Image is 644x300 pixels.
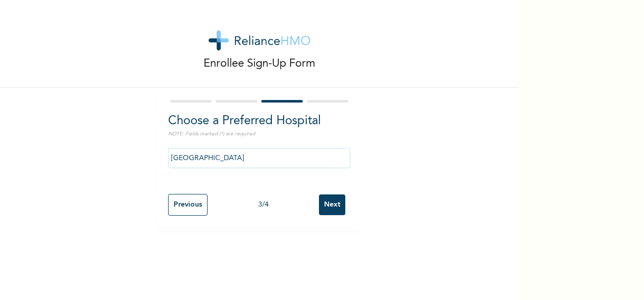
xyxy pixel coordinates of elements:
input: Next [319,194,345,215]
img: logo [209,30,310,51]
p: Enrollee Sign-Up Form [204,56,315,72]
h2: Choose a Preferred Hospital [168,112,350,130]
input: Previous [168,194,208,216]
p: NOTE: Fields marked (*) are required [168,130,350,138]
input: Search by name, address or governorate [168,148,350,168]
div: 3 / 4 [208,199,319,210]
